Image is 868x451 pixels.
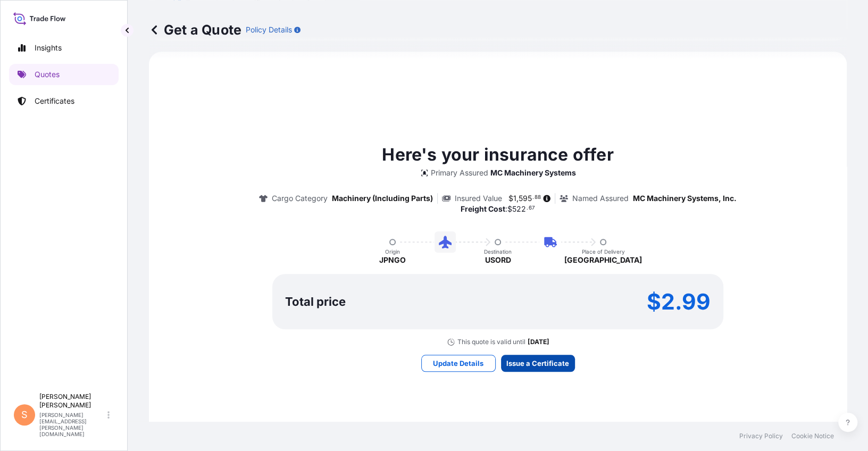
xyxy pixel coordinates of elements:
[647,293,711,310] p: $2.99
[21,410,28,420] span: S
[490,168,576,178] p: MC Machinery Systems
[501,355,575,372] button: Issue a Certificate
[791,432,834,440] a: Cookie Notice
[457,338,525,346] p: This quote is valid until
[564,255,642,265] p: [GEOGRAPHIC_DATA]
[39,392,105,410] p: [PERSON_NAME] [PERSON_NAME]
[507,205,512,213] span: $
[35,69,60,80] p: Quotes
[572,193,629,204] p: Named Assured
[485,255,511,265] p: USORD
[39,412,105,437] p: [PERSON_NAME][EMAIL_ADDRESS][PERSON_NAME][DOMAIN_NAME]
[433,358,483,369] p: Update Details
[532,196,534,199] span: .
[529,206,535,210] span: 67
[246,24,292,35] p: Policy Details
[9,90,119,112] a: Certificates
[484,248,512,255] p: Destination
[506,358,569,369] p: Issue a Certificate
[528,338,549,346] p: [DATE]
[379,255,406,265] p: JPNGO
[535,196,541,199] span: 88
[149,21,241,38] p: Get a Quote
[461,204,505,213] b: Freight Cost
[9,64,119,85] a: Quotes
[382,142,613,168] p: Here's your insurance offer
[527,206,528,210] span: .
[633,193,737,204] p: MC Machinery Systems, Inc.
[582,248,625,255] p: Place of Delivery
[431,168,488,178] p: Primary Assured
[512,205,526,213] span: 522
[35,96,74,106] p: Certificates
[385,248,400,255] p: Origin
[285,296,346,307] p: Total price
[461,204,535,214] p: :
[455,193,502,204] p: Insured Value
[9,37,119,59] a: Insights
[516,195,519,202] span: ,
[35,43,62,53] p: Insights
[421,355,496,372] button: Update Details
[739,432,783,440] a: Privacy Policy
[519,195,532,202] span: 595
[508,195,513,202] span: $
[272,193,328,204] p: Cargo Category
[332,193,433,204] p: Machinery (Including Parts)
[513,195,516,202] span: 1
